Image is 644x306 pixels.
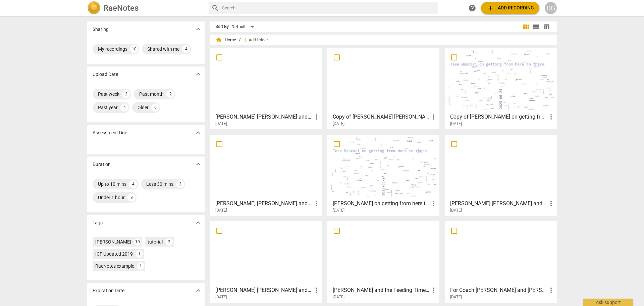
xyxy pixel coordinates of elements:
[450,113,547,121] h3: Copy of Tese Mascari on getting from here to there
[447,137,554,213] a: [PERSON_NAME] [PERSON_NAME] and the Vacation Stuck[DATE]
[486,4,494,12] span: add
[98,104,118,111] div: Past year
[148,238,163,245] div: tutorial
[98,194,125,201] div: Under 1 hour
[215,37,236,43] span: Home
[93,71,118,78] p: Upload Date
[120,103,128,112] div: 4
[194,160,202,168] span: expand_more
[87,1,203,15] a: LogoRaeNotes
[147,46,179,52] div: Shared with me
[151,103,159,112] div: 6
[93,129,127,136] p: Assessment Due
[450,286,547,294] h3: For Coach Sophia_Whitney and Debbi_MCC mentoring session 2
[194,70,202,78] span: expand_more
[215,286,312,294] h3: Marie Louise and the crackling voice
[531,22,541,32] button: List view
[521,22,531,32] button: Tile view
[138,104,149,111] div: Older
[215,294,227,300] span: [DATE]
[137,262,144,270] div: 1
[450,294,462,300] span: [DATE]
[93,161,111,168] p: Duration
[547,113,555,121] span: more_vert
[547,200,555,208] span: more_vert
[212,224,320,300] a: [PERSON_NAME] [PERSON_NAME] and the crackling voice[DATE]
[146,181,173,187] div: Less 30 mins
[87,1,101,15] img: Logo
[98,91,119,97] div: Past week
[103,3,139,13] h2: RaeNotes
[193,69,203,79] button: Show more
[450,208,462,213] span: [DATE]
[194,219,202,227] span: expand_more
[193,24,203,34] button: Show more
[215,113,312,121] h3: Marie Louise and taking fear to fearlessness through creativity
[193,159,203,169] button: Show more
[122,90,130,98] div: 2
[129,180,137,188] div: 4
[93,26,109,33] p: Sharing
[430,200,438,208] span: more_vert
[166,90,174,98] div: 2
[545,2,557,14] button: DG
[481,2,539,14] button: Upload
[211,4,219,12] span: search
[222,3,435,13] input: Search
[447,224,554,300] a: For Coach [PERSON_NAME] and [PERSON_NAME] mentoring session 2[DATE]
[330,224,437,300] a: [PERSON_NAME] and the Feeding Time at the Zoo[DATE]
[98,46,127,52] div: My recordings
[215,24,229,29] div: Sort By
[430,113,438,121] span: more_vert
[98,181,126,187] div: Up to 10 mins
[194,287,202,295] span: expand_more
[242,37,249,43] span: add
[312,200,320,208] span: more_vert
[333,121,344,127] span: [DATE]
[330,50,437,126] a: Copy of [PERSON_NAME] [PERSON_NAME] and the Blank Page MCC contender[DATE]
[583,299,633,306] div: Ask support
[312,113,320,121] span: more_vert
[330,137,437,213] a: [PERSON_NAME] on getting from here to there[DATE]
[231,21,256,32] div: Default
[333,208,344,213] span: [DATE]
[215,208,227,213] span: [DATE]
[215,121,227,127] span: [DATE]
[176,180,184,188] div: 2
[466,2,478,14] a: Help
[93,287,124,294] p: Expiration Date
[193,128,203,138] button: Show more
[239,38,240,43] span: /
[93,219,103,226] p: Tags
[139,91,164,97] div: Past month
[333,286,430,294] h3: Rachael and the Feeding Time at the Zoo
[215,37,222,43] span: home
[468,4,476,12] span: help
[193,286,203,296] button: Show more
[543,24,550,30] span: table_chart
[95,251,133,257] div: ICF Updated 2019
[136,250,143,258] div: 1
[430,286,438,294] span: more_vert
[486,4,534,12] span: Add recording
[249,38,268,43] span: Add folder
[215,200,312,208] h3: Marie Louise and the Blank Page MCC contender
[447,50,554,126] a: Copy of [PERSON_NAME] on getting from here to there[DATE]
[541,22,551,32] button: Table view
[95,238,131,245] div: [PERSON_NAME]
[193,218,203,228] button: Show more
[212,137,320,213] a: [PERSON_NAME] [PERSON_NAME] and the Blank Page MCC contender[DATE]
[212,50,320,126] a: [PERSON_NAME] [PERSON_NAME] and taking fear to fearlessness through creativity[DATE]
[130,45,138,53] div: 10
[333,294,344,300] span: [DATE]
[312,286,320,294] span: more_vert
[127,193,136,202] div: 8
[333,200,430,208] h3: Tese Mascari on getting from here to there
[194,129,202,137] span: expand_more
[182,45,190,53] div: 4
[450,121,462,127] span: [DATE]
[134,238,141,246] div: 10
[165,238,173,246] div: 2
[450,200,547,208] h3: Marie Louise and the Vacation Stuck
